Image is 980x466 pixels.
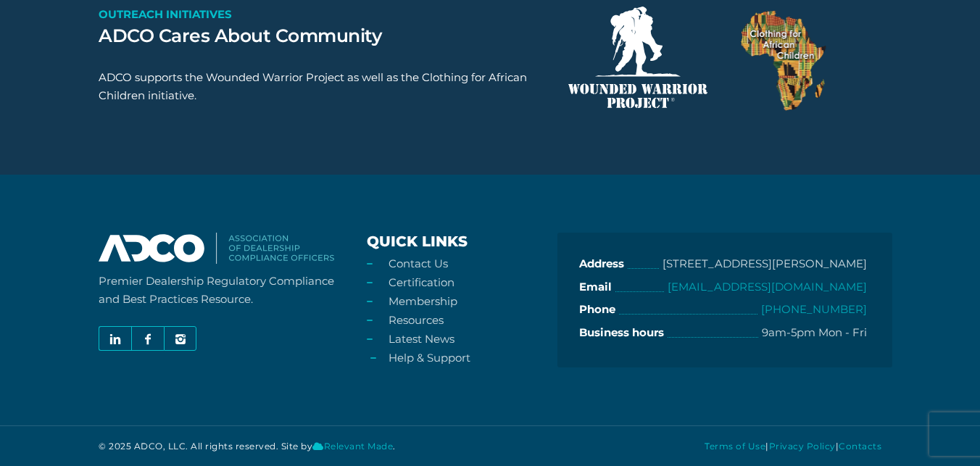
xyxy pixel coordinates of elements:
p: [STREET_ADDRESS][PERSON_NAME] [663,254,867,274]
a: Help & Support [389,351,470,365]
img: association-of-dealership-compliance-officers-logo2023.svg [99,233,334,264]
a: [PHONE_NUMBER] [761,302,867,316]
img: Wounded Warrior Project logo [568,7,708,108]
a: Resources [389,313,444,327]
a: Membership [389,294,457,308]
a: Certification [389,275,454,289]
a: [EMAIL_ADDRESS][DOMAIN_NAME] [668,280,867,294]
b: Address [579,254,624,274]
a: Contacts [839,441,881,452]
a: Latest News [389,332,454,346]
p: Premier Dealership Regulatory Compliance and Best Practices Resource. [99,272,345,308]
a: Relevant Made [312,441,393,452]
b: Phone [579,300,615,320]
span: © 2025 ADCO, LLC. All rights reserved. Site by . [99,441,396,452]
h3: Quick Links [367,233,547,251]
a: Terms of Use [705,441,765,452]
h2: ADCO Cares About Community [99,25,547,46]
p: Outreach Initiatives [99,5,547,23]
p: 9am-5pm Mon - Fri [762,323,867,343]
p: ADCO supports the Wounded Warrior Project as well as the Clothing for African Children initiative. [99,68,547,104]
a: Privacy Policy [769,441,836,452]
b: Business hours [579,323,664,343]
a: Contact Us [389,257,448,270]
b: Email [579,278,612,297]
img: Clothing for African Children logo [736,7,831,115]
span: | | [705,437,881,455]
